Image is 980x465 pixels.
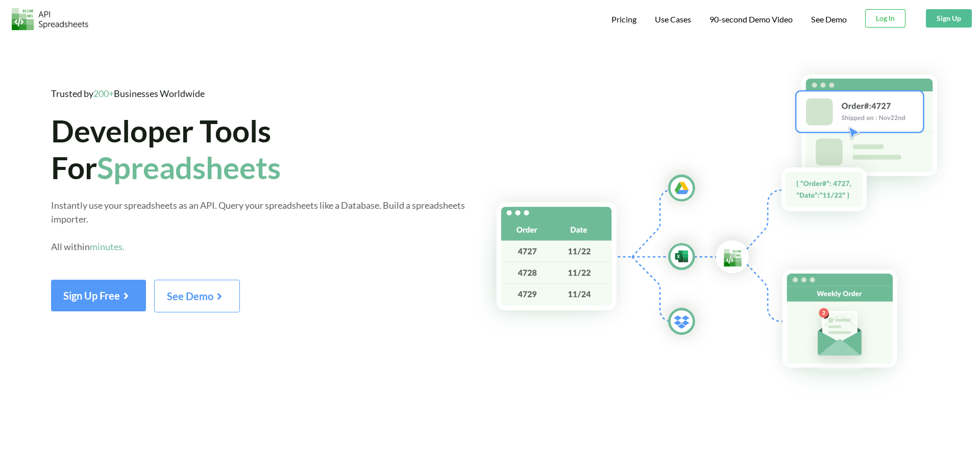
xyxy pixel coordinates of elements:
[97,149,281,186] span: Spreadsheets
[865,9,905,28] button: Log In
[51,200,465,252] span: Instantly use your spreadsheets as an API. Query your spreadsheets like a Database. Build a sprea...
[611,14,636,24] span: Pricing
[471,56,980,399] img: Hero Spreadsheet Flow
[811,14,847,25] a: See Demo
[51,112,281,186] span: Developer Tools For
[655,14,691,24] span: Use Cases
[63,289,134,302] span: Sign Up Free
[154,280,240,312] button: See Demo
[51,280,146,311] button: Sign Up Free
[12,8,88,30] img: Logo.png
[709,15,793,23] span: 90-second Demo Video
[93,88,114,99] span: 200+
[90,241,125,252] span: minutes.
[926,9,972,28] button: Sign Up
[167,290,227,302] span: See Demo
[51,88,205,99] span: Trusted by Businesses Worldwide
[154,293,240,302] a: See Demo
